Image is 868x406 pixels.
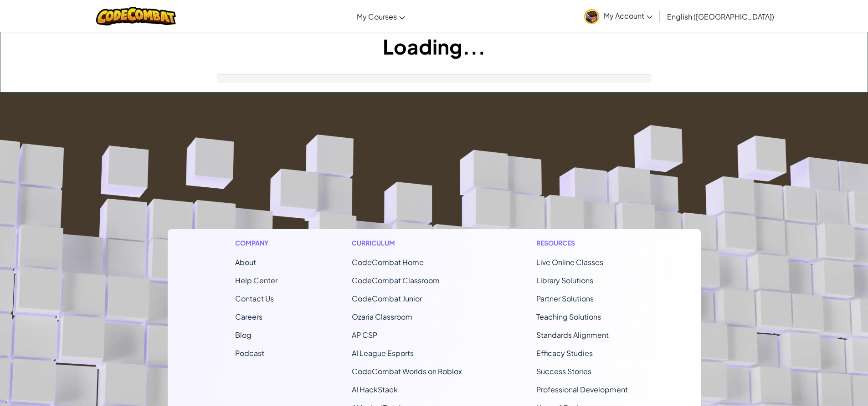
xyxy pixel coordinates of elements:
[352,238,462,248] h1: Curriculum
[352,257,424,267] span: CodeCombat Home
[536,385,628,394] a: Professional Development
[604,11,652,20] span: My Account
[357,12,397,21] span: My Courses
[235,294,274,303] span: Contact Us
[536,294,594,303] a: Partner Solutions
[584,9,599,24] img: avatar
[536,238,633,248] h1: Resources
[235,257,256,267] a: About
[352,366,462,376] a: CodeCombat Worlds on Roblox
[352,4,410,29] a: My Courses
[536,348,593,358] a: Efficacy Studies
[352,330,377,340] a: AP CSP
[352,294,422,303] a: CodeCombat Junior
[352,276,440,285] a: CodeCombat Classroom
[536,330,609,340] a: Standards Alignment
[96,7,176,25] img: CodeCombat logo
[536,276,593,285] a: Library Solutions
[663,4,779,29] a: English ([GEOGRAPHIC_DATA])
[667,12,774,21] span: English ([GEOGRAPHIC_DATA])
[235,348,264,358] a: Podcast
[0,32,868,60] h1: Loading...
[235,312,262,321] a: Careers
[536,312,601,321] a: Teaching Solutions
[352,312,412,321] a: Ozaria Classroom
[580,2,657,30] a: My Account
[536,366,591,376] a: Success Stories
[352,385,398,394] a: AI HackStack
[235,238,277,248] h1: Company
[352,348,414,358] a: AI League Esports
[235,276,277,285] a: Help Center
[536,257,603,267] a: Live Online Classes
[235,330,252,340] a: Blog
